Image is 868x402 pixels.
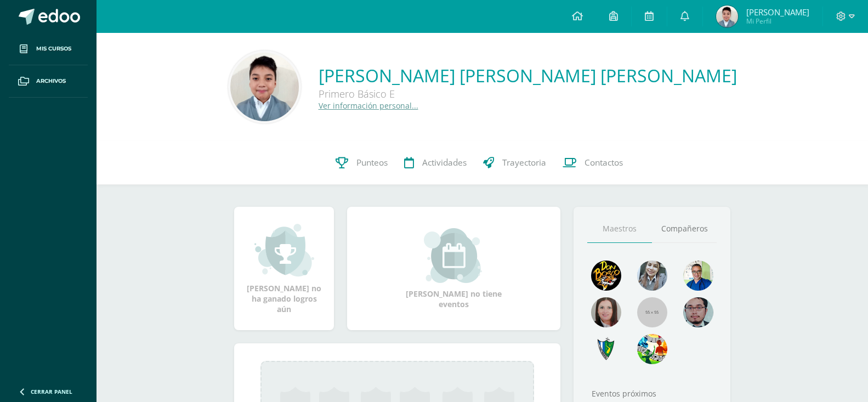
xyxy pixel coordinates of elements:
img: 29fc2a48271e3f3676cb2cb292ff2552.png [591,261,621,291]
div: [PERSON_NAME] no ha ganado logros aún [245,223,323,314]
div: Primero Básico E [319,87,648,100]
a: [PERSON_NAME] [PERSON_NAME] [PERSON_NAME] [319,64,737,87]
img: 10741f48bcca31577cbcd80b61dad2f3.png [683,261,713,291]
a: Maestros [587,215,652,243]
span: Trayectoria [502,157,546,168]
a: Actividades [396,141,475,185]
span: Mi Perfil [746,16,809,26]
a: Punteos [327,141,396,185]
div: Eventos próximos [587,388,717,399]
a: Archivos [9,65,88,98]
div: [PERSON_NAME] no tiene eventos [399,228,509,309]
img: 55x55 [637,297,667,327]
span: Mis cursos [36,44,71,53]
span: Cerrar panel [31,388,72,395]
span: [PERSON_NAME] [746,7,809,18]
a: Contactos [554,141,631,185]
span: Archivos [36,77,66,86]
img: event_small.png [424,228,484,283]
a: Mis cursos [9,33,88,65]
img: 802e057e37c2cd8cc9d181c9f5963865.png [716,5,738,27]
span: Contactos [585,157,623,168]
img: 45bd7986b8947ad7e5894cbc9b781108.png [637,261,667,291]
img: 67c3d6f6ad1c930a517675cdc903f95f.png [591,297,621,327]
a: Trayectoria [475,141,554,185]
img: 7ea62ef846371e173ac0d1d747d44813.png [230,53,299,121]
img: a43eca2235894a1cc1b3d6ce2f11d98a.png [637,334,667,364]
img: d0e54f245e8330cebada5b5b95708334.png [683,297,713,327]
span: Actividades [422,157,467,168]
span: Punteos [356,157,388,168]
a: Ver información personal... [319,100,418,111]
a: Compañeros [652,215,717,243]
img: achievement_small.png [254,223,314,278]
img: 7cab5f6743d087d6deff47ee2e57ce0d.png [591,334,621,364]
